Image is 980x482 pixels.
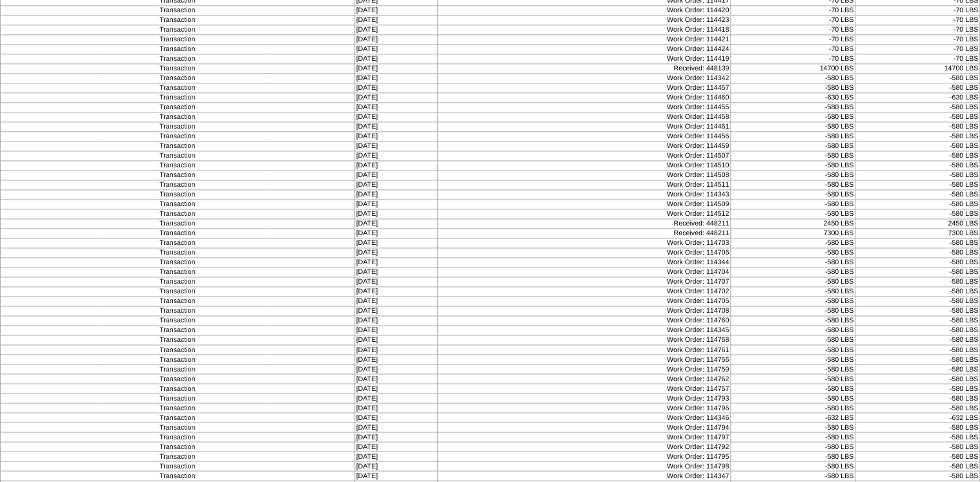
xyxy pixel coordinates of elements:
td: Work Order: 114706 [438,248,731,258]
td: -580 LBS [855,393,980,403]
td: -70 LBS [731,25,855,35]
td: [DATE] [354,335,438,345]
td: [DATE] [354,355,438,364]
td: Transaction [1,200,355,209]
td: Transaction [1,25,355,35]
td: -70 LBS [731,6,855,16]
td: [DATE] [354,413,438,423]
td: [DATE] [354,171,438,180]
td: -580 LBS [855,83,980,93]
td: Transaction [1,83,355,93]
td: Work Order: 114794 [438,423,731,432]
td: Transaction [1,103,355,112]
td: Transaction [1,258,355,267]
td: -70 LBS [731,16,855,25]
td: Work Order: 114760 [438,316,731,326]
td: Work Order: 114759 [438,364,731,374]
td: -70 LBS [731,35,855,45]
td: [DATE] [354,423,438,432]
td: Work Order: 114798 [438,461,731,471]
td: -580 LBS [731,83,855,93]
td: Transaction [1,403,355,413]
td: [DATE] [354,16,438,25]
td: Work Order: 114512 [438,209,731,219]
td: Work Order: 114347 [438,471,731,481]
td: Transaction [1,132,355,141]
td: Work Order: 114761 [438,345,731,355]
td: -580 LBS [855,306,980,316]
td: -580 LBS [731,316,855,326]
td: -580 LBS [731,355,855,364]
td: Work Order: 114457 [438,83,731,93]
td: -580 LBS [731,209,855,219]
td: [DATE] [354,452,438,461]
td: [DATE] [354,6,438,16]
td: Transaction [1,74,355,83]
td: Work Order: 114419 [438,54,731,64]
td: [DATE] [354,345,438,355]
td: Transaction [1,161,355,171]
td: [DATE] [354,267,438,277]
td: 7300 LBS [731,229,855,238]
td: Transaction [1,238,355,248]
td: [DATE] [354,403,438,413]
td: -580 LBS [855,355,980,364]
td: -580 LBS [855,151,980,161]
td: -580 LBS [731,190,855,200]
td: Work Order: 114756 [438,355,731,364]
td: Transaction [1,267,355,277]
td: -580 LBS [731,248,855,258]
td: -580 LBS [855,374,980,384]
td: Transaction [1,35,355,45]
td: -580 LBS [855,335,980,345]
td: [DATE] [354,74,438,83]
td: Work Order: 114796 [438,403,731,413]
td: 7300 LBS [855,229,980,238]
td: -580 LBS [731,132,855,141]
td: -580 LBS [731,364,855,374]
td: -580 LBS [855,442,980,452]
td: Work Order: 114793 [438,393,731,403]
td: Transaction [1,423,355,432]
td: -580 LBS [731,423,855,432]
td: Work Order: 114459 [438,141,731,151]
td: -580 LBS [731,374,855,384]
td: Transaction [1,54,355,64]
td: Transaction [1,306,355,316]
td: [DATE] [354,35,438,45]
td: -580 LBS [731,297,855,306]
td: -580 LBS [731,103,855,112]
td: -70 LBS [855,54,980,64]
td: Transaction [1,151,355,161]
td: -70 LBS [855,25,980,35]
td: -580 LBS [855,403,980,413]
td: Work Order: 114461 [438,122,731,132]
td: Work Order: 114510 [438,161,731,171]
td: [DATE] [354,432,438,442]
td: Transaction [1,141,355,151]
td: -630 LBS [855,93,980,103]
td: [DATE] [354,277,438,287]
td: Work Order: 114424 [438,45,731,54]
td: Work Order: 114757 [438,384,731,393]
td: -580 LBS [731,287,855,297]
td: Work Order: 114458 [438,112,731,122]
td: -580 LBS [855,132,980,141]
td: Work Order: 114702 [438,287,731,297]
td: [DATE] [354,219,438,229]
td: [DATE] [354,151,438,161]
td: Transaction [1,297,355,306]
td: -580 LBS [855,209,980,219]
td: -632 LBS [731,413,855,423]
td: [DATE] [354,374,438,384]
td: -580 LBS [855,248,980,258]
td: -70 LBS [855,35,980,45]
td: -580 LBS [731,141,855,151]
td: [DATE] [354,316,438,326]
td: Transaction [1,93,355,103]
td: [DATE] [354,45,438,54]
td: -580 LBS [731,393,855,403]
td: Transaction [1,64,355,74]
td: [DATE] [354,83,438,93]
td: Transaction [1,287,355,297]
